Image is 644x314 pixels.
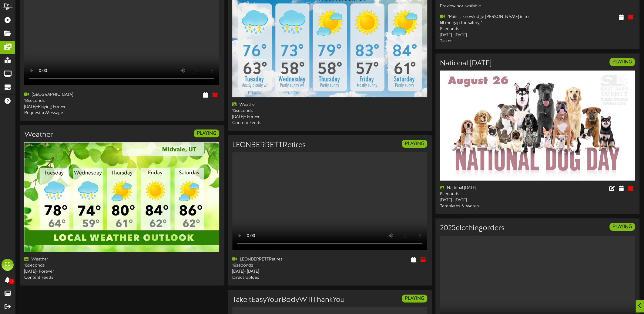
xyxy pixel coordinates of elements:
[232,263,325,269] div: 18 seconds
[24,275,117,281] div: Content Feeds
[24,263,117,269] div: 15 seconds
[440,26,533,32] div: 8 seconds
[440,3,635,9] div: Preview not available.
[9,278,14,284] span: 0
[440,191,533,197] div: 8 seconds
[24,142,219,252] img: 21d0c8cf-e920-4fb9-9905-c642188f1f7f.png
[24,131,53,139] h3: Weather
[440,185,533,191] div: National [DATE]
[232,102,325,108] div: Weather
[440,14,533,26] div: “Pain is knowledge [PERSON_NAME] in to fill the gap for safety.”
[232,269,325,275] div: [DATE] - [DATE]
[440,197,533,203] div: [DATE] - [DATE]
[24,98,117,104] div: 13 seconds
[24,110,117,116] div: Request a Message
[24,269,117,275] div: [DATE] - Forever
[440,203,533,209] div: Templates & Menus
[232,152,427,250] video: Your browser does not support HTML5 video.
[24,92,117,98] div: [GEOGRAPHIC_DATA]
[232,141,306,149] h3: LEONBERRETTRetires
[232,275,325,281] div: Direct Upload
[440,60,491,67] h3: National [DATE]
[232,114,325,120] div: [DATE] - Forever
[440,38,533,44] div: Ticker
[2,259,14,271] div: ES
[440,71,635,181] img: 9d8954b7-cbfb-4797-9d38-690cb87a4f7c.png
[24,257,117,263] div: Weather
[232,108,325,114] div: 15 seconds
[232,296,345,304] h3: TakeitEasyYourBodyWillThankYou
[24,104,117,110] div: [DATE] - Playing Forever
[405,141,424,147] strong: PLAYING
[440,224,505,232] h3: 2025clothingorders
[440,32,533,38] div: [DATE] - [DATE]
[405,296,424,301] strong: PLAYING
[232,120,325,126] div: Content Feeds
[197,131,216,136] strong: PLAYING
[612,59,632,65] strong: PLAYING
[232,257,325,263] div: LEONBERRETTRetires
[612,224,632,229] strong: PLAYING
